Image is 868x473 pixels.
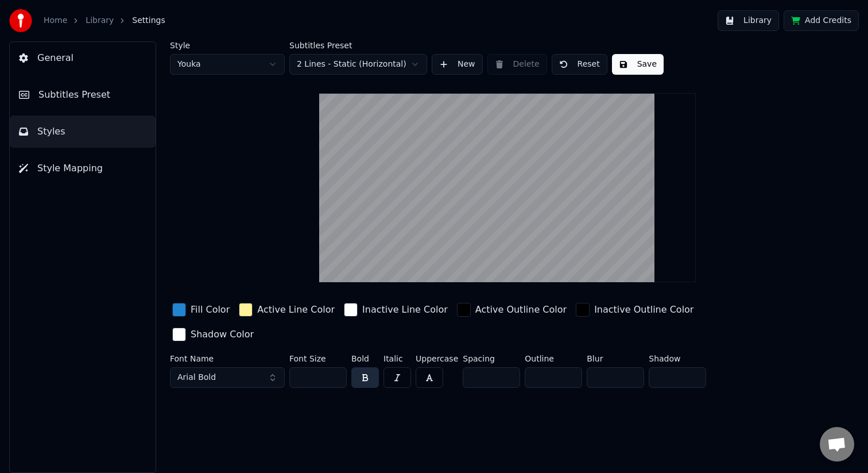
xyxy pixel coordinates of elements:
label: Uppercase [416,355,458,363]
div: Active Line Color [257,303,335,317]
label: Font Size [289,355,347,363]
button: Styles [10,116,156,148]
span: Settings [132,15,165,26]
a: Home [44,15,67,26]
button: Save [612,54,664,75]
label: Font Name [170,355,285,363]
span: Style Mapping [37,161,103,175]
div: Shadow Color [191,328,254,341]
div: Inactive Line Color [362,303,448,317]
span: General [37,51,73,65]
a: Library [86,15,114,26]
label: Style [170,41,285,49]
div: Active Outline Color [475,303,567,317]
label: Blur [587,355,644,363]
label: Bold [351,355,379,363]
button: Subtitles Preset [10,79,156,111]
span: Subtitles Preset [38,88,110,102]
span: Styles [37,125,65,139]
button: Active Line Color [237,301,337,319]
button: Active Outline Color [455,301,569,319]
button: Shadow Color [170,325,256,344]
button: Fill Color [170,301,232,319]
span: Arial Bold [177,372,216,383]
button: New [432,54,483,75]
img: youka [9,9,32,32]
button: Inactive Outline Color [573,301,696,319]
label: Spacing [463,355,520,363]
button: Library [718,10,779,31]
button: Reset [552,54,607,75]
label: Subtitles Preset [289,41,427,49]
label: Shadow [649,355,706,363]
div: Fill Color [191,303,230,317]
button: Add Credits [784,10,859,31]
button: Style Mapping [10,152,156,184]
label: Italic [383,355,411,363]
nav: breadcrumb [44,15,165,26]
label: Outline [525,355,582,363]
div: Open chat [820,427,854,462]
button: General [10,42,156,74]
button: Inactive Line Color [342,301,450,319]
div: Inactive Outline Color [594,303,693,317]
